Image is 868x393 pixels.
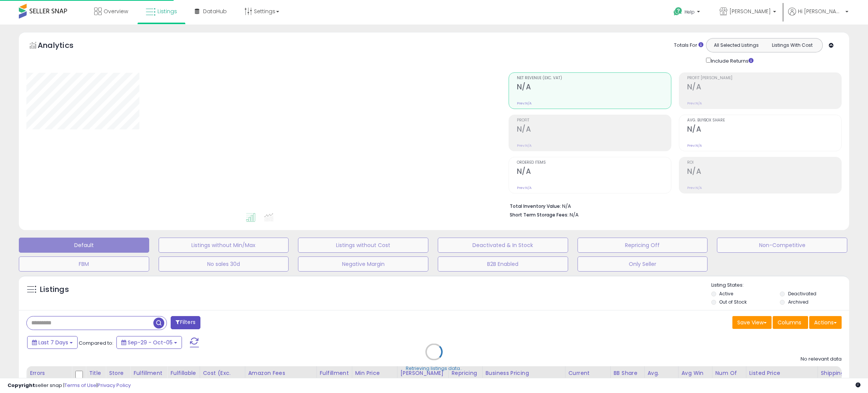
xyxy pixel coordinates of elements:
button: Listings With Cost [764,40,820,50]
span: Ordered Items [517,161,671,165]
h2: N/A [517,167,671,177]
button: Deactivated & In Stock [438,238,568,253]
button: Repricing Off [578,238,708,253]
span: Net Revenue (Exc. VAT) [517,76,671,80]
strong: Copyright [8,382,35,389]
h2: N/A [687,83,841,93]
div: Totals For [674,42,703,49]
h2: N/A [517,83,671,93]
button: Default [19,238,149,253]
button: All Selected Listings [708,40,764,50]
a: Hi [PERSON_NAME] [788,8,848,25]
div: seller snap | | [8,382,131,389]
small: Prev: N/A [517,186,532,190]
button: B2B Enabled [438,256,568,272]
span: DataHub [203,8,227,15]
li: N/A [510,201,836,210]
span: Overview [104,8,128,15]
b: Total Inventory Value: [510,203,561,209]
div: Retrieving listings data.. [406,365,462,372]
button: Listings without Min/Max [159,238,289,253]
span: Hi [PERSON_NAME] [798,8,843,15]
button: Non-Competitive [717,238,847,253]
small: Prev: N/A [687,143,702,148]
h5: Analytics [38,40,88,52]
div: Include Returns [700,56,763,65]
h2: N/A [517,125,671,135]
small: Prev: N/A [687,101,702,106]
span: Listings [157,8,177,15]
button: Only Seller [578,256,708,272]
span: Help [685,9,695,15]
span: [PERSON_NAME] [729,8,771,15]
button: Negative Margin [298,256,428,272]
span: Profit [517,118,671,123]
small: Prev: N/A [517,143,532,148]
span: Profit [PERSON_NAME] [687,76,841,80]
span: Avg. Buybox Share [687,118,841,123]
span: ROI [687,161,841,165]
button: Listings without Cost [298,238,428,253]
button: No sales 30d [159,256,289,272]
small: Prev: N/A [517,101,532,106]
small: Prev: N/A [687,186,702,190]
button: FBM [19,256,149,272]
span: N/A [570,211,579,218]
b: Short Term Storage Fees: [510,212,568,218]
i: Get Help [673,7,683,16]
a: Help [668,1,708,25]
h2: N/A [687,125,841,135]
h2: N/A [687,167,841,177]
